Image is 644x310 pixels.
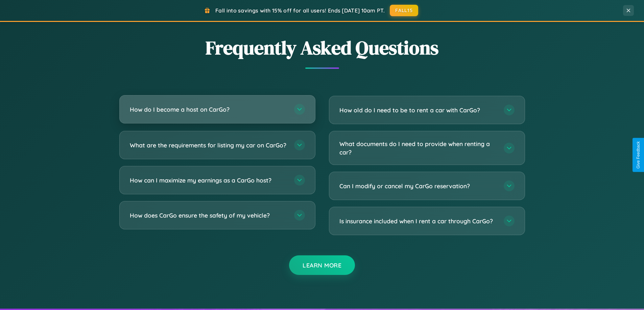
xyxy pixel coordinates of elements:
[215,7,385,14] span: Fall into savings with 15% off for all users! Ends [DATE] 10am PT.
[130,176,287,185] h3: How can I maximize my earnings as a CarGo host?
[119,35,525,61] h2: Frequently Asked Questions
[636,141,641,169] div: Give Feedback
[339,140,497,156] h3: What documents do I need to provide when renting a car?
[339,106,497,114] h3: How old do I need to be to rent a car with CarGo?
[130,141,287,149] h3: What are the requirements for listing my car on CarGo?
[289,255,355,275] button: Learn More
[130,105,287,114] h3: How do I become a host on CarGo?
[339,217,497,225] h3: Is insurance included when I rent a car through CarGo?
[130,211,287,220] h3: How does CarGo ensure the safety of my vehicle?
[339,182,497,190] h3: Can I modify or cancel my CarGo reservation?
[390,5,418,16] button: FALL15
